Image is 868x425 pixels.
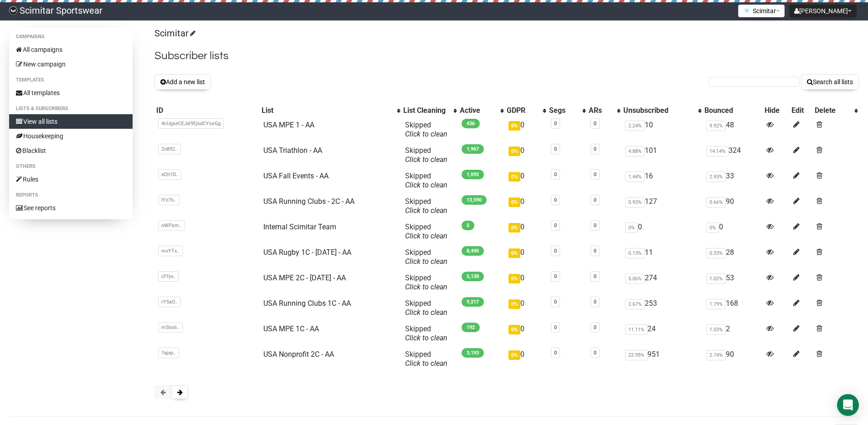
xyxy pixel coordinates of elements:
[623,106,693,115] div: Unsubscribed
[505,219,548,244] td: 0
[405,257,447,266] a: Click to clean
[505,346,548,372] td: 0
[462,119,480,128] span: 436
[813,104,859,117] th: Delete: No sort applied, activate to apply an ascending sort
[790,104,812,117] th: Edit: No sort applied, sorting is disabled
[460,106,495,115] div: Active
[403,106,449,115] div: List Cleaning
[508,274,520,283] span: 0%
[505,295,548,321] td: 0
[554,248,557,254] a: 0
[594,197,596,203] a: 0
[263,299,351,308] a: USA Running Clubs 1C - AA
[505,193,548,219] td: 0
[703,219,763,244] td: 0
[554,273,557,279] a: 0
[703,117,763,142] td: 48
[554,197,557,203] a: 0
[9,31,133,42] li: Campaigns
[154,104,260,117] th: ID: No sort applied, sorting is disabled
[405,308,447,317] a: Click to clean
[703,270,763,295] td: 53
[738,5,785,17] button: Scimitar
[625,172,645,182] span: 1.44%
[703,168,763,193] td: 33
[594,324,596,330] a: 0
[507,106,539,115] div: GDPR
[9,114,133,129] a: View all lists
[260,104,402,117] th: List: No sort applied, activate to apply an ascending sort
[703,193,763,219] td: 90
[508,197,520,207] span: 0%
[621,104,702,117] th: Unsubscribed: No sort applied, activate to apply an ascending sort
[158,297,181,307] span: rY5aO..
[158,169,181,180] span: xQh1D..
[405,324,447,342] span: Skipped
[625,146,645,157] span: 4.88%
[706,248,726,258] span: 0.33%
[625,324,647,335] span: 11.11%
[706,172,726,182] span: 2.93%
[594,223,596,228] a: 0
[621,295,702,321] td: 253
[158,118,224,129] span: 4cUgseCEJxl9Ej6dCYseGg
[706,350,726,360] span: 2.74%
[158,144,181,154] span: 2o892..
[505,244,548,270] td: 0
[549,106,578,115] div: Segs
[405,350,447,368] span: Skipped
[706,121,726,131] span: 9.92%
[765,106,788,115] div: Hide
[703,346,763,372] td: 90
[405,172,447,189] span: Skipped
[9,75,133,86] li: Templates
[462,144,484,154] span: 1,967
[594,172,596,177] a: 0
[706,299,726,309] span: 1.79%
[462,323,480,332] span: 192
[508,147,520,156] span: 0%
[405,299,447,317] span: Skipped
[401,104,458,117] th: List Cleaning: No sort applied, activate to apply an ascending sort
[554,121,557,126] a: 0
[594,248,596,254] a: 0
[156,106,258,115] div: ID
[158,220,185,231] span: oWPsm..
[9,6,17,15] img: c430136311b1e6f103092caacf47139d
[263,121,314,129] a: USA MPE 1 - AA
[801,74,859,90] button: Search all lists
[462,297,484,307] span: 9,217
[554,324,557,330] a: 0
[405,155,447,164] a: Click to clean
[462,195,487,205] span: 13,590
[625,299,645,309] span: 2.67%
[158,348,179,358] span: 7ajxp..
[594,273,596,279] a: 0
[547,104,587,117] th: Segs: No sort applied, activate to apply an ascending sort
[508,121,520,131] span: 0%
[9,190,133,201] li: Reports
[594,146,596,152] a: 0
[554,350,557,356] a: 0
[158,322,183,333] span: m36s6..
[706,324,726,335] span: 1.03%
[837,394,859,416] div: Open Intercom Messenger
[505,270,548,295] td: 0
[706,273,726,284] span: 1.02%
[263,197,354,206] a: USA Running Clubs - 2C - AA
[405,248,447,266] span: Skipped
[743,7,750,14] img: 1.png
[405,121,447,138] span: Skipped
[703,104,763,117] th: Bounced: No sort applied, sorting is disabled
[462,170,484,179] span: 1,092
[154,48,859,64] h2: Subscriber lists
[9,172,133,187] a: Rules
[508,325,520,334] span: 0%
[704,106,761,115] div: Bounced
[815,106,850,115] div: Delete
[405,181,447,189] a: Click to clean
[621,117,702,142] td: 10
[505,117,548,142] td: 0
[589,106,612,115] div: ARs
[505,104,548,117] th: GDPR: No sort applied, activate to apply an ascending sort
